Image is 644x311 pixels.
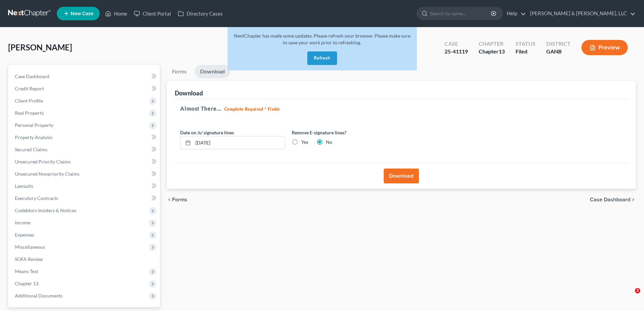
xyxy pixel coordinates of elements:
[234,33,410,45] span: NextChapter has made some updates. Please refresh your browser. Please make sure to save your wor...
[15,232,34,238] span: Expenses
[621,288,637,304] iframe: Intercom live chat
[15,268,38,274] span: Means Test
[167,197,196,202] button: chevron_left Forms
[167,65,192,78] a: Forms
[326,139,332,146] label: No
[9,83,160,95] a: Credit Report
[15,183,33,189] span: Lawsuits
[516,40,535,48] div: Status
[635,288,640,293] span: 2
[590,197,636,202] a: Case Dashboard chevron_right
[15,256,43,262] span: SOFA Review
[546,40,571,48] div: District
[195,65,230,78] a: Download
[15,122,53,128] span: Personal Property
[546,48,571,55] div: GANB
[180,129,234,136] label: Date on /s/ signature lines
[9,70,160,83] a: Case Dashboard
[384,169,419,183] button: Download
[15,207,76,213] span: Codebtors Insiders & Notices
[590,197,630,202] span: Case Dashboard
[499,48,505,54] span: 13
[172,197,187,202] span: Forms
[15,220,30,225] span: Income
[15,73,49,79] span: Case Dashboard
[9,143,160,156] a: Secured Claims
[15,86,44,91] span: Credit Report
[9,168,160,180] a: Unsecured Nonpriority Claims
[193,136,285,149] input: MM/DD/YYYY
[15,195,58,201] span: Executory Contracts
[175,89,203,97] div: Download
[15,159,71,164] span: Unsecured Priority Claims
[479,48,505,55] div: Chapter
[15,110,44,116] span: Real Property
[8,42,72,52] span: [PERSON_NAME]
[15,134,52,140] span: Property Analysis
[9,253,160,265] a: SOFA Review
[15,171,79,177] span: Unsecured Nonpriority Claims
[630,197,636,202] i: chevron_right
[15,293,63,298] span: Additional Documents
[445,40,468,48] div: Case
[445,48,468,55] div: 25-41119
[503,7,526,20] a: Help
[527,7,636,20] a: [PERSON_NAME] & [PERSON_NAME], LLC
[224,106,280,112] strong: Complete Required * Fields
[9,180,160,192] a: Lawsuits
[130,7,174,20] a: Client Portal
[301,139,308,146] label: Yes
[581,40,628,55] button: Preview
[307,51,337,65] button: Refresh
[15,281,39,286] span: Chapter 13
[9,192,160,204] a: Executory Contracts
[15,147,47,152] span: Secured Claims
[15,98,43,104] span: Client Profile
[167,197,172,202] i: chevron_left
[430,7,492,20] input: Search by name...
[180,105,622,113] h5: Almost There...
[9,131,160,143] a: Property Analysis
[479,40,505,48] div: Chapter
[71,11,93,16] span: New Case
[9,156,160,168] a: Unsecured Priority Claims
[102,7,130,20] a: Home
[174,7,226,20] a: Directory Cases
[292,129,397,136] label: Remove E-signature lines?
[516,48,535,55] div: Filed
[15,244,45,250] span: Miscellaneous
